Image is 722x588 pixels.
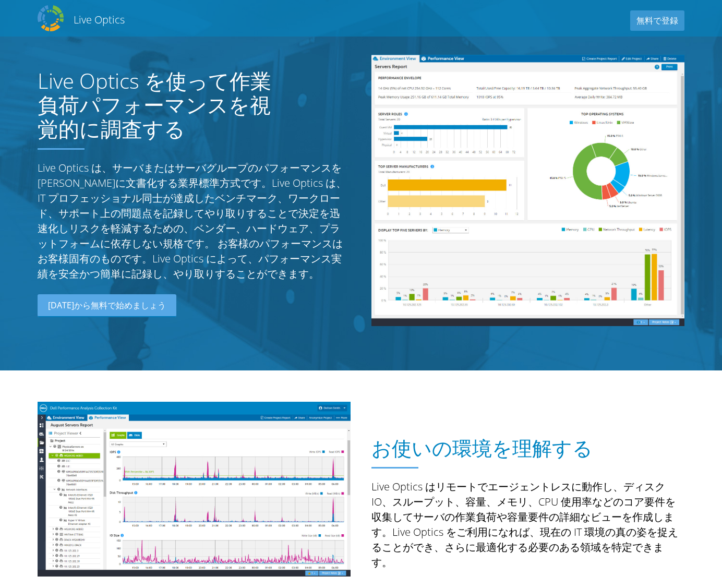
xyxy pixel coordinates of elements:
h1: お使いの環境を理解する [371,437,679,460]
img: Understand Your Environment [38,402,351,577]
p: Live Optics は、サーバまたはサーバグループのパフォーマンスを[PERSON_NAME]に文書化する業界標準方式です。Live Optics は、IT プロフェッショナル同士が達成した... [38,160,351,281]
a: 無料で登録 [630,10,684,31]
img: Dell Dpack [38,5,64,31]
h2: Live Optics [74,13,125,27]
h1: Live Optics を使って作業負荷パフォーマンスを視覚的に調査する [38,69,272,141]
a: [DATE]から無料で始めましょう [38,294,176,317]
img: Server Report [371,55,684,326]
p: Live Optics はリモートでエージェントレスに動作し、ディスク IO、スループット、容量、メモリ、CPU 使用率などのコア要件を収集してサーバの作業負荷や容量要件の詳細なビューを作成しま... [371,479,684,570]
